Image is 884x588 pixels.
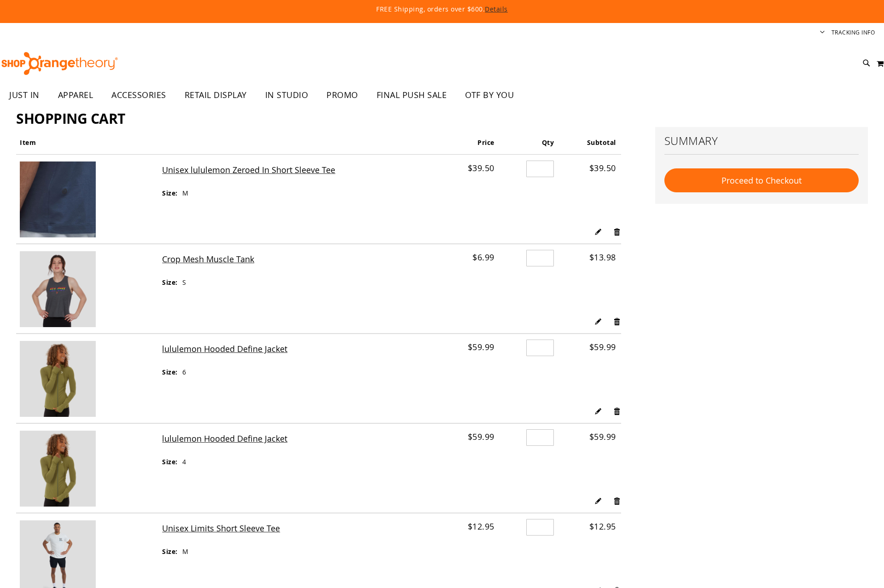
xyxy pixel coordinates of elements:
a: Unisex lululemon Zeroed In Short Sleeve Tee [20,161,158,240]
dd: 6 [182,368,186,377]
a: Details [485,5,508,13]
span: $12.95 [589,521,616,532]
a: Tracking Info [832,29,875,36]
dt: Size [162,189,178,198]
a: Remove item [613,406,621,416]
span: PROMO [326,85,358,105]
span: OTF BY YOU [465,85,514,105]
a: lululemon Hooded Define Jacket [162,431,289,446]
a: lululemon Hooded Define Jacket [20,341,158,419]
span: FINAL PUSH SALE [377,85,447,105]
img: Crop Mesh Muscle Tank [20,251,96,327]
span: APPAREL [58,85,93,105]
a: IN STUDIO [256,85,318,106]
span: ACCESSORIES [111,85,166,105]
p: FREE Shipping, orders over $600. [166,5,718,14]
a: ACCESSORIES [102,85,175,106]
dt: Size [162,457,178,467]
img: lululemon Hooded Define Jacket [20,431,96,507]
span: $6.99 [472,252,494,263]
dd: M [182,547,189,556]
span: $59.99 [468,431,494,442]
span: $59.99 [468,341,494,352]
dd: S [182,278,186,287]
span: Shopping Cart [16,109,125,128]
button: Proceed to Checkout [664,168,859,192]
span: $13.98 [589,252,616,263]
span: IN STUDIO [265,85,308,105]
span: Subtotal [587,138,616,147]
a: Unisex lululemon Zeroed In Short Sleeve Tee [162,162,337,177]
span: $59.99 [589,341,616,352]
a: FINAL PUSH SALE [367,85,456,106]
dt: Size [162,278,178,287]
span: $12.95 [468,521,494,532]
span: RETAIL DISPLAY [185,85,247,105]
h2: Summary [664,133,859,149]
span: Proceed to Checkout [721,175,802,186]
dd: 4 [182,457,186,467]
a: APPAREL [49,85,103,106]
span: $59.99 [589,431,616,442]
a: Crop Mesh Muscle Tank [20,251,158,329]
dd: M [182,189,189,198]
span: $39.50 [468,162,494,173]
span: Item [20,138,36,147]
a: OTF BY YOU [456,85,523,106]
span: $39.50 [589,162,616,173]
span: Qty [542,138,554,147]
a: Remove item [613,227,621,236]
img: Unisex lululemon Zeroed In Short Sleeve Tee [20,161,96,237]
img: lululemon Hooded Define Jacket [20,341,96,417]
a: lululemon Hooded Define Jacket [20,431,158,509]
a: Unisex Limits Short Sleeve Tee [162,521,281,536]
a: Crop Mesh Muscle Tank [162,252,255,266]
a: PROMO [317,85,367,106]
a: Remove item [613,317,621,326]
a: lululemon Hooded Define Jacket [162,341,289,356]
a: Remove item [613,496,621,506]
a: RETAIL DISPLAY [175,85,256,106]
span: JUST IN [9,85,40,105]
span: Price [477,138,494,147]
button: Account menu [820,29,825,37]
dt: Size [162,368,178,377]
dt: Size [162,547,178,556]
